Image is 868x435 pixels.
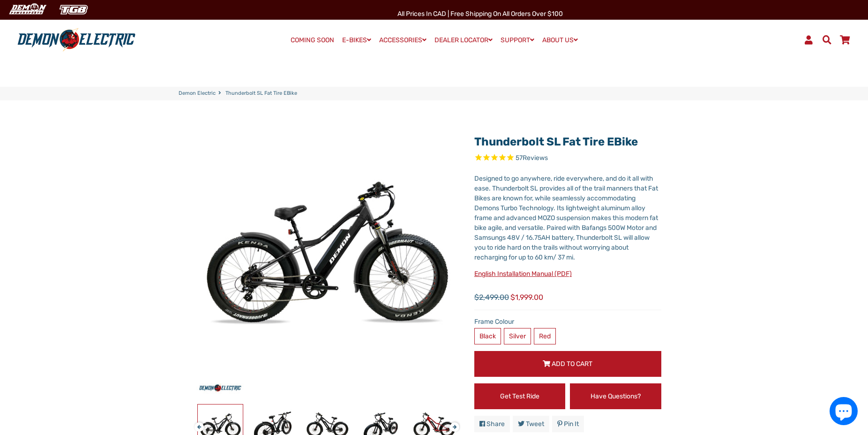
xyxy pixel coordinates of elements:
a: E-BIKES [339,33,374,47]
span: Rated 4.9 out of 5 stars 57 reviews [474,153,661,164]
label: Red [534,328,556,344]
a: ACCESSORIES [376,33,430,47]
img: Demon Electric [5,2,50,17]
a: Get Test Ride [474,383,566,409]
inbox-online-store-chat: Shopify online store chat [827,397,861,427]
a: Have Questions? [570,383,661,409]
a: Thunderbolt SL Fat Tire eBike [474,135,638,148]
img: Demon Electric logo [14,28,139,52]
label: Frame Colour [474,317,661,327]
span: $2,499.00 [474,292,509,303]
span: Thunderbolt SL Fat Tire eBike [225,90,297,98]
span: 57 reviews [516,154,548,162]
a: DEALER LOCATOR [431,33,496,47]
button: Previous [195,418,200,428]
label: Black [474,328,501,344]
span: Reviews [523,154,548,162]
img: TGB Canada [54,2,93,17]
a: Demon Electric [179,90,216,98]
a: COMING SOON [287,34,337,47]
a: SUPPORT [497,33,538,47]
span: Designed to go anywhere, ride everywhere, and do it all with ease. Thunderbolt SL provides all of... [474,175,658,261]
span: $1,999.00 [510,292,543,303]
a: English Installation Manual (PDF) [474,270,572,278]
a: ABOUT US [539,33,581,47]
button: Next [450,418,456,428]
span: Add to Cart [552,360,592,368]
label: Silver [504,328,531,344]
span: Share [486,420,505,428]
button: Add to Cart [474,351,661,377]
span: Tweet [526,420,544,428]
span: Pin it [564,420,579,428]
span: All Prices in CAD | Free shipping on all orders over $100 [397,10,563,18]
